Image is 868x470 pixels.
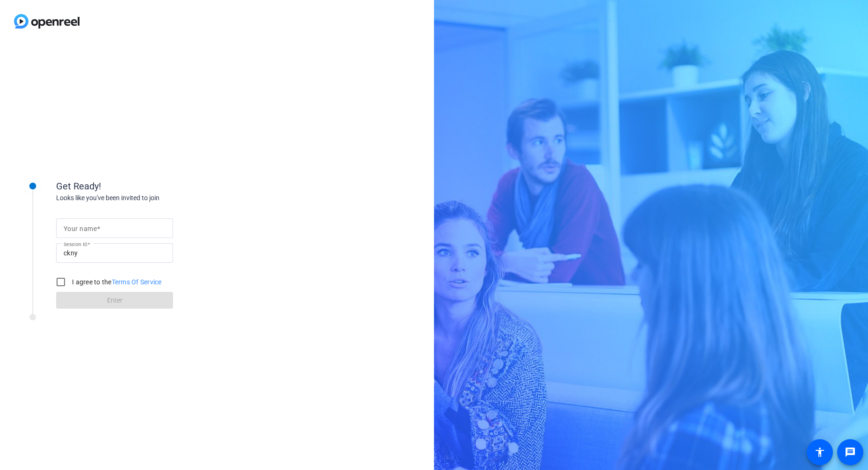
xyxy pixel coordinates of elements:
[64,225,97,232] mat-label: Your name
[845,447,856,458] mat-icon: message
[56,193,243,203] div: Looks like you've been invited to join
[56,179,243,193] div: Get Ready!
[112,278,162,286] a: Terms Of Service
[70,277,162,287] label: I agree to the
[64,241,87,247] mat-label: Session ID
[814,447,825,458] mat-icon: accessibility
